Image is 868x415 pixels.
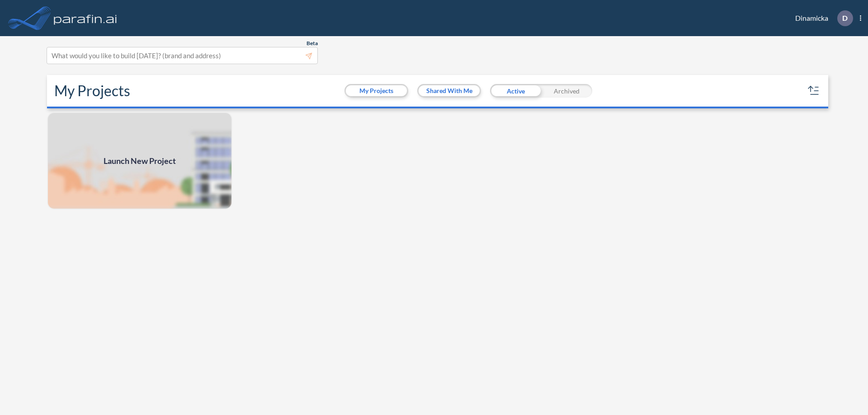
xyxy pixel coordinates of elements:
[47,112,232,210] a: Launch New Project
[541,84,592,98] div: Archived
[490,84,541,98] div: Active
[782,10,861,26] div: Dinamicka
[54,82,130,99] h2: My Projects
[104,155,176,167] span: Launch New Project
[307,40,318,47] span: Beta
[346,85,407,96] button: My Projects
[842,14,848,22] p: D
[52,9,119,27] img: logo
[807,84,821,98] button: sort
[47,112,232,210] img: add
[419,85,480,96] button: Shared With Me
